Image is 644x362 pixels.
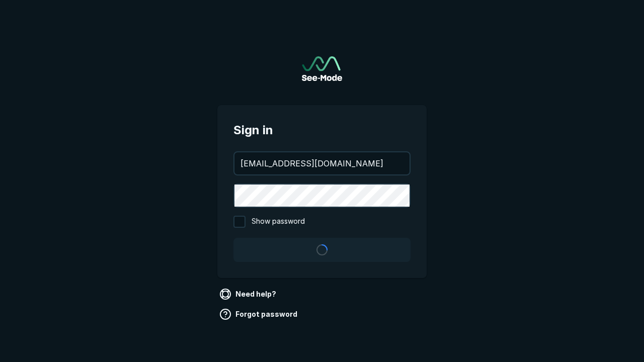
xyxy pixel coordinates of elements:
img: See-Mode Logo [302,56,342,81]
a: Go to sign in [302,56,342,81]
input: your@email.com [234,152,410,174]
span: Show password [252,216,305,228]
a: Need help? [217,286,280,302]
a: Forgot password [217,306,301,322]
span: Sign in [233,121,411,139]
